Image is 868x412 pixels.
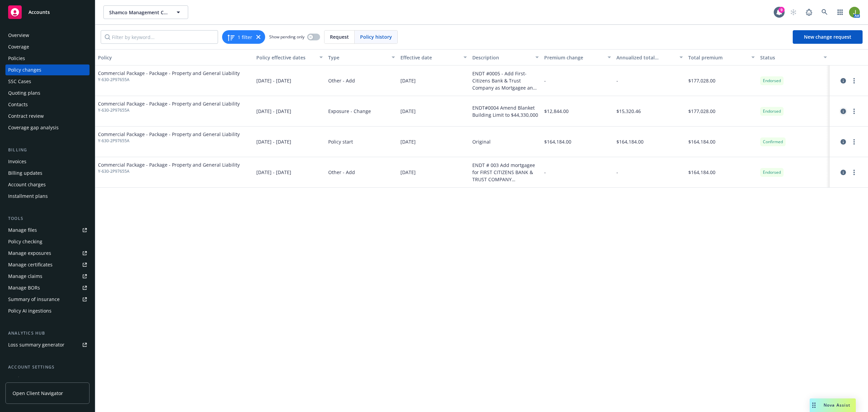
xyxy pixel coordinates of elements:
[8,99,28,110] div: Contacts
[8,41,29,52] div: Coverage
[5,191,90,202] a: Installment plans
[13,390,63,397] span: Open Client Navigator
[839,138,847,146] a: circleInformation
[8,259,53,270] div: Manage certificates
[8,271,42,282] div: Manage claims
[5,271,90,282] a: Manage claims
[5,364,90,371] div: Account settings
[787,5,800,19] a: Start snowing
[400,169,416,176] span: [DATE]
[5,147,90,153] div: Billing
[5,53,90,64] a: Policies
[8,294,60,305] div: Summary of insurance
[5,41,90,52] a: Coverage
[688,108,715,115] span: $177,028.00
[400,77,416,84] span: [DATE]
[330,33,349,40] span: Request
[544,77,546,84] span: -
[760,54,819,61] div: Status
[544,108,569,115] span: $12,844.00
[256,169,291,176] span: [DATE] - [DATE]
[5,30,90,41] a: Overview
[5,373,90,384] a: Service team
[778,7,785,13] div: 9
[824,402,850,408] span: Nova Assist
[98,138,240,144] span: Y-630-2P97655A
[360,33,392,40] span: Policy history
[256,54,315,61] div: Policy effective dates
[98,161,240,168] span: Commercial Package - Package - Property and General Liability
[328,169,355,176] span: Other - Add
[98,77,240,83] span: Y-630-2P97655A
[8,168,42,179] div: Billing updates
[688,54,747,61] div: Total premium
[472,162,539,183] div: ENDT # 003 Add mortgagee for FIRST CITIZENS BANK & TRUST COMPANY ISAOA/ATIMA
[818,5,831,19] a: Search
[472,104,539,118] div: ENDT#0004 Amend Blanket Building Limit to $44,330,000
[5,305,90,316] a: Policy AI ingestions
[5,294,90,305] a: Summary of insurance
[98,107,240,113] span: Y-630-2P97655A
[470,49,541,65] button: Description
[256,138,291,145] span: [DATE] - [DATE]
[109,9,168,16] span: Shamco Management Co., Inc.
[757,49,829,65] button: Status
[101,30,218,44] input: Filter by keyword...
[98,131,240,138] span: Commercial Package - Package - Property and General Liability
[616,169,618,176] span: -
[763,169,781,175] span: Endorsed
[850,107,858,115] a: more
[8,156,26,167] div: Invoices
[5,111,90,121] a: Contract review
[8,30,29,41] div: Overview
[8,179,46,190] div: Account charges
[5,330,90,337] div: Analytics hub
[5,122,90,133] a: Coverage gap analysis
[400,108,416,115] span: [DATE]
[472,70,539,91] div: ENDT #0005 - Add First-Citizens Bank & Trust Company as Mortgagee and Loss Payee
[328,54,387,61] div: Type
[686,49,757,65] button: Total premium
[28,10,50,15] span: Accounts
[5,88,90,98] a: Quoting plans
[5,259,90,270] a: Manage certificates
[839,77,847,85] a: circleInformation
[8,225,37,236] div: Manage files
[5,339,90,350] a: Loss summary generator
[839,168,847,176] a: circleInformation
[8,248,51,259] div: Manage exposures
[5,3,90,22] a: Accounts
[793,30,863,44] a: New change request
[541,49,613,65] button: Premium change
[804,34,851,40] span: New change request
[688,77,715,84] span: $177,028.00
[616,54,675,61] div: Annualized total premium change
[614,49,686,65] button: Annualized total premium change
[472,54,531,61] div: Description
[8,64,41,75] div: Policy changes
[325,49,397,65] button: Type
[5,179,90,190] a: Account charges
[5,236,90,247] a: Policy checking
[256,108,291,115] span: [DATE] - [DATE]
[398,49,470,65] button: Effective date
[688,169,715,176] span: $164,184.00
[810,398,856,412] button: Nova Assist
[5,156,90,167] a: Invoices
[8,373,37,384] div: Service team
[103,5,188,19] button: Shamco Management Co., Inc.
[5,225,90,236] a: Manage files
[5,248,90,259] a: Manage exposures
[616,138,644,145] span: $164,184.00
[616,108,641,115] span: $15,320.46
[8,76,31,87] div: SSC Cases
[763,78,781,84] span: Endorsed
[802,5,816,19] a: Report a Bug
[8,282,40,293] div: Manage BORs
[8,236,42,247] div: Policy checking
[8,305,52,316] div: Policy AI ingestions
[98,54,251,61] div: Policy
[238,34,252,41] span: 1 filter
[544,54,603,61] div: Premium change
[544,138,571,145] span: $164,184.00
